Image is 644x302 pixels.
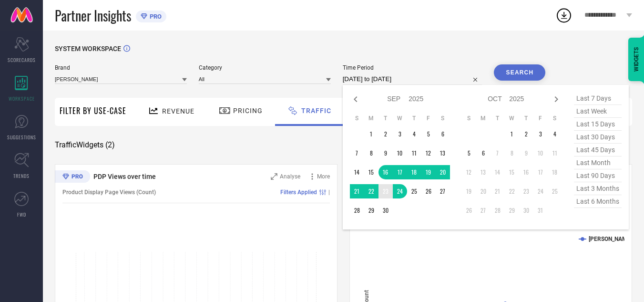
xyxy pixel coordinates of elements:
[574,92,622,105] span: last 7 days
[491,146,505,160] td: Tue Oct 07 2025
[589,236,632,242] text: [PERSON_NAME]
[574,195,622,208] span: last 6 months
[378,203,393,218] td: Tue Sep 30 2025
[55,64,187,71] span: Brand
[476,146,491,160] td: Mon Oct 06 2025
[505,203,519,218] td: Wed Oct 29 2025
[436,115,450,122] th: Saturday
[378,115,393,122] th: Tuesday
[8,56,36,63] span: SCORECARDS
[9,95,35,102] span: WORKSPACE
[317,173,330,180] span: More
[199,64,331,71] span: Category
[393,184,407,198] td: Wed Sep 24 2025
[364,165,378,179] td: Mon Sep 15 2025
[350,115,364,122] th: Sunday
[17,211,26,218] span: FWD
[519,115,533,122] th: Thursday
[364,184,378,198] td: Mon Sep 22 2025
[462,146,476,160] td: Sun Oct 05 2025
[55,170,90,185] div: Premium
[378,184,393,198] td: Tue Sep 23 2025
[519,184,533,198] td: Thu Oct 23 2025
[462,184,476,198] td: Sun Oct 19 2025
[55,6,131,25] span: Partner Insights
[62,189,156,196] span: Product Display Page Views (Count)
[55,140,115,150] span: Traffic Widgets ( 2 )
[7,134,36,141] span: SUGGESTIONS
[93,173,156,180] span: PDP Views over time
[271,173,277,180] svg: Zoom
[301,107,331,115] span: Traffic
[519,146,533,160] td: Thu Oct 09 2025
[421,165,436,179] td: Fri Sep 19 2025
[407,165,421,179] td: Thu Sep 18 2025
[393,127,407,141] td: Wed Sep 03 2025
[350,184,364,198] td: Sun Sep 21 2025
[574,118,622,131] span: last 15 days
[555,7,572,24] div: Open download list
[505,184,519,198] td: Wed Oct 22 2025
[436,146,450,160] td: Sat Sep 13 2025
[407,146,421,160] td: Thu Sep 11 2025
[421,127,436,141] td: Fri Sep 05 2025
[350,203,364,218] td: Sun Sep 28 2025
[574,105,622,118] span: last week
[13,172,30,179] span: TRENDS
[491,115,505,122] th: Tuesday
[533,127,548,141] td: Fri Oct 03 2025
[233,107,263,115] span: Pricing
[407,184,421,198] td: Thu Sep 25 2025
[393,165,407,179] td: Wed Sep 17 2025
[574,144,622,156] span: last 45 days
[350,165,364,179] td: Sun Sep 14 2025
[574,182,622,195] span: last 3 months
[533,203,548,218] td: Fri Oct 31 2025
[476,184,491,198] td: Mon Oct 20 2025
[280,189,317,196] span: Filters Applied
[55,45,121,52] span: SYSTEM WORKSPACE
[364,115,378,122] th: Monday
[462,165,476,179] td: Sun Oct 12 2025
[364,127,378,141] td: Mon Sep 01 2025
[476,165,491,179] td: Mon Oct 13 2025
[505,165,519,179] td: Wed Oct 15 2025
[328,189,330,196] span: |
[533,165,548,179] td: Fri Oct 17 2025
[476,203,491,218] td: Mon Oct 27 2025
[574,131,622,144] span: last 30 days
[462,115,476,122] th: Sunday
[364,146,378,160] td: Mon Sep 08 2025
[436,165,450,179] td: Sat Sep 20 2025
[436,184,450,198] td: Sat Sep 27 2025
[462,203,476,218] td: Sun Oct 26 2025
[533,184,548,198] td: Fri Oct 24 2025
[548,115,562,122] th: Saturday
[551,94,562,105] div: Next month
[548,184,562,198] td: Sat Oct 25 2025
[574,156,622,169] span: last month
[407,115,421,122] th: Thursday
[548,127,562,141] td: Sat Oct 04 2025
[519,165,533,179] td: Thu Oct 16 2025
[378,165,393,179] td: Tue Sep 16 2025
[494,64,545,81] button: Search
[505,146,519,160] td: Wed Oct 08 2025
[60,105,126,116] span: Filter By Use-Case
[533,115,548,122] th: Friday
[147,13,162,20] span: PRO
[533,146,548,160] td: Fri Oct 10 2025
[436,127,450,141] td: Sat Sep 06 2025
[574,169,622,182] span: last 90 days
[519,203,533,218] td: Thu Oct 30 2025
[421,115,436,122] th: Friday
[378,146,393,160] td: Tue Sep 09 2025
[364,203,378,218] td: Mon Sep 29 2025
[393,115,407,122] th: Wednesday
[350,146,364,160] td: Sun Sep 07 2025
[421,184,436,198] td: Fri Sep 26 2025
[505,115,519,122] th: Wednesday
[162,107,194,115] span: Revenue
[491,165,505,179] td: Tue Oct 14 2025
[280,173,300,180] span: Analyse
